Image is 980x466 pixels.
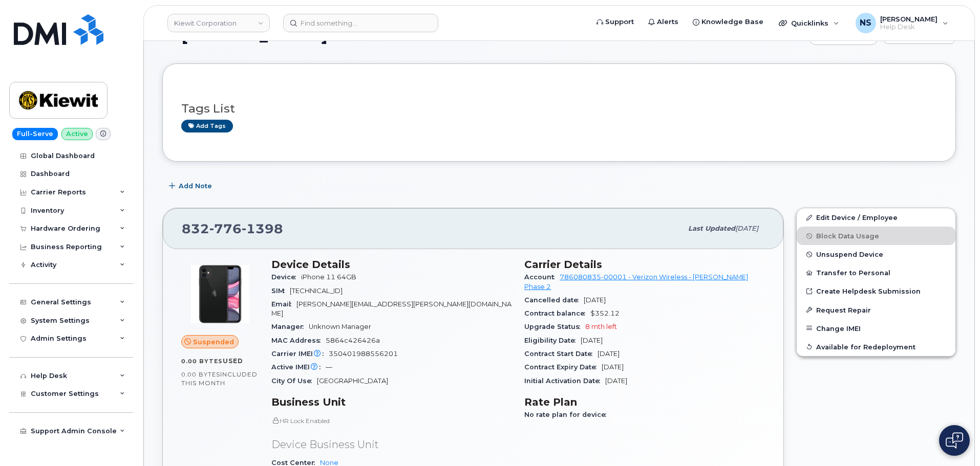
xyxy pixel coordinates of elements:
a: Kiewit Corporation [167,14,270,32]
span: No rate plan for device [524,411,611,418]
span: 0.00 Bytes [181,358,223,365]
span: 350401988556201 [329,350,398,358]
span: [GEOGRAPHIC_DATA] [317,377,388,385]
span: Knowledge Base [701,17,763,27]
span: Last updated [688,225,735,232]
a: Add tags [181,120,233,132]
span: [PERSON_NAME] [880,15,938,23]
span: 8 mth left [585,323,617,330]
span: iPhone 11 64GB [301,273,356,281]
span: Add Note [179,181,212,191]
button: Block Data Usage [797,227,955,245]
p: Device Business Unit [271,437,512,452]
a: 786080835-00001 - Verizon Wireless - [PERSON_NAME] Phase 2 [524,273,748,290]
span: MAC Address [271,337,326,344]
span: NS [860,17,871,29]
p: HR Lock Enabled [271,416,512,425]
a: Edit Device / Employee [797,208,955,227]
span: Unknown Manager [309,323,371,330]
span: [DATE] [584,296,606,304]
h3: Rate Plan [524,396,765,408]
span: Active IMEI [271,363,326,371]
span: Available for Redeployment [816,343,915,350]
img: Open chat [946,432,963,449]
span: Eligibility Date [524,337,581,344]
h3: Carrier Details [524,258,765,271]
span: Help Desk [880,23,938,31]
a: Create Helpdesk Submission [797,282,955,300]
span: 776 [209,221,242,236]
span: Quicklinks [791,19,828,27]
span: 1398 [242,221,283,236]
span: Unsuspend Device [816,251,883,258]
span: Contract Start Date [524,350,598,358]
span: Support [605,17,634,27]
span: Initial Activation Date [524,377,605,385]
span: SIM [271,287,290,295]
span: Carrier IMEI [271,350,329,358]
span: Device [271,273,301,281]
h3: Device Details [271,258,512,271]
span: 0.00 Bytes [181,371,220,378]
span: — [326,363,332,371]
span: City Of Use [271,377,317,385]
span: $352.12 [590,309,620,317]
a: Knowledge Base [686,12,771,32]
button: Request Repair [797,301,955,319]
a: Alerts [641,12,686,32]
h3: Tags List [181,102,937,115]
span: Manager [271,323,309,330]
button: Change IMEI [797,319,955,338]
span: [PERSON_NAME][EMAIL_ADDRESS][PERSON_NAME][DOMAIN_NAME] [271,300,512,317]
h3: Business Unit [271,396,512,408]
span: Email [271,300,296,308]
a: Support [589,12,641,32]
button: Unsuspend Device [797,245,955,263]
span: [TECHNICAL_ID] [290,287,343,295]
span: [DATE] [581,337,603,344]
span: 5864c426426a [326,337,380,344]
span: 832 [182,221,283,236]
button: Add Note [162,177,221,195]
div: Quicklinks [772,13,846,33]
button: Available for Redeployment [797,338,955,356]
span: Account [524,273,560,281]
span: Upgrade Status [524,323,585,330]
span: Contract balance [524,309,590,317]
span: [DATE] [598,350,620,358]
span: used [223,357,243,365]
img: iPhone_11.jpg [189,263,251,325]
input: Find something... [283,14,438,32]
span: Cancelled date [524,296,584,304]
span: Alerts [657,17,678,27]
span: Suspended [193,337,234,347]
button: Transfer to Personal [797,263,955,282]
span: Contract Expiry Date [524,363,602,371]
span: [DATE] [735,225,758,232]
span: [DATE] [605,377,627,385]
span: [DATE] [602,363,624,371]
div: Noah Shelton [848,13,955,33]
